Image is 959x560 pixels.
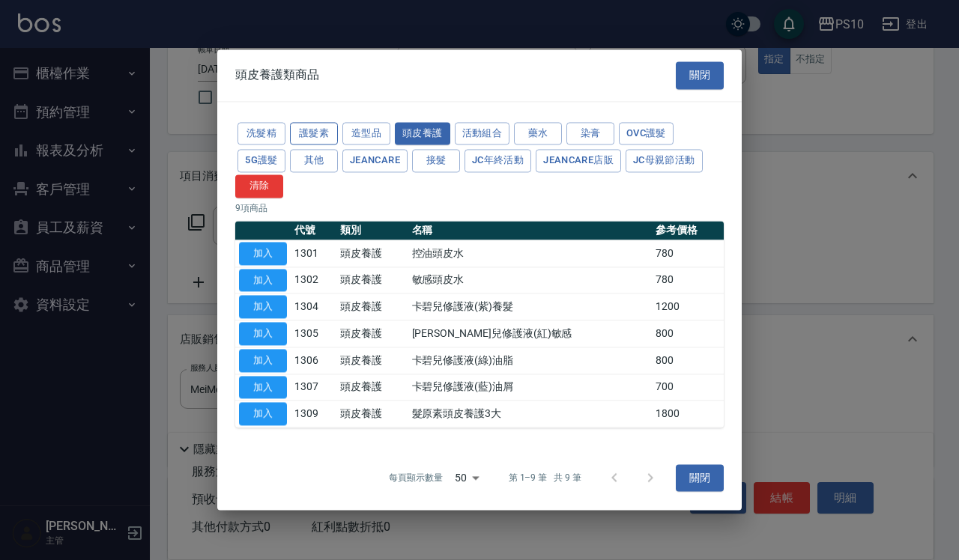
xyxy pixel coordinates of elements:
td: 髮原素頭皮養護3大 [408,401,653,427]
button: 加入 [239,322,287,345]
button: 清除 [235,174,283,198]
td: 控油頭皮水 [408,240,653,267]
th: 名稱 [408,221,653,240]
td: 1800 [652,401,724,427]
button: 造型品 [342,122,390,145]
td: 800 [652,320,724,347]
button: 護髮素 [290,122,338,145]
td: 卡碧兒修護液(藍)油屑 [408,374,653,401]
td: 頭皮養護 [336,374,408,401]
button: 加入 [239,296,287,319]
td: 頭皮養護 [336,293,408,320]
button: JeanCare店販 [536,150,621,173]
button: 關閉 [676,61,724,89]
p: 第 1–9 筆 共 9 筆 [509,472,581,485]
td: 1307 [291,374,336,401]
td: 780 [652,267,724,293]
td: 1200 [652,293,724,320]
td: 1306 [291,347,336,374]
td: 1301 [291,240,336,267]
button: OVC護髮 [619,122,674,145]
button: 活動組合 [455,122,510,145]
td: 1305 [291,320,336,347]
button: 頭皮養護 [395,122,450,145]
button: JC年終活動 [465,150,531,173]
td: 卡碧兒修護液(綠)油脂 [408,347,653,374]
td: 頭皮養護 [336,347,408,374]
td: 敏感頭皮水 [408,267,653,293]
button: 加入 [239,376,287,399]
button: 加入 [239,242,287,265]
button: 其他 [290,150,338,173]
td: 1302 [291,267,336,293]
button: 加入 [239,403,287,426]
button: 染膏 [566,122,614,145]
td: 卡碧兒修護液(紫)養髮 [408,293,653,320]
th: 類別 [336,221,408,240]
p: 9 項商品 [235,201,724,215]
td: 頭皮養護 [336,240,408,267]
button: 接髮 [412,150,460,173]
td: 頭皮養護 [336,267,408,293]
td: 700 [652,374,724,401]
td: 1309 [291,401,336,427]
td: [PERSON_NAME]兒修護液(紅)敏感 [408,320,653,347]
button: JeanCare [342,150,408,173]
td: 頭皮養護 [336,320,408,347]
button: 關閉 [676,464,724,492]
button: 加入 [239,349,287,372]
span: 頭皮養護類商品 [235,68,319,83]
button: 加入 [239,269,287,292]
td: 780 [652,240,724,267]
button: 5G護髮 [238,150,285,173]
td: 1304 [291,293,336,320]
button: 藥水 [514,122,562,145]
p: 每頁顯示數量 [389,472,443,485]
td: 800 [652,347,724,374]
div: 50 [449,457,485,498]
td: 頭皮養護 [336,401,408,427]
th: 代號 [291,221,336,240]
button: 洗髮精 [238,122,285,145]
button: JC母親節活動 [626,150,703,173]
th: 參考價格 [652,221,724,240]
